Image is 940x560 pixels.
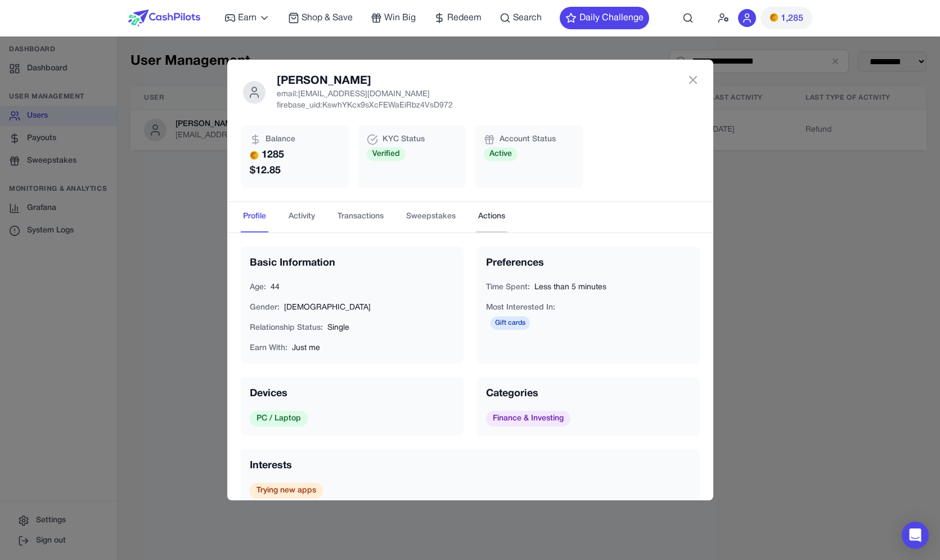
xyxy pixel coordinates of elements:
a: Earn [224,11,270,25]
span: 44 [271,284,280,291]
span: Relationship Status: [250,324,323,331]
span: Balance [266,134,295,145]
span: Earn With: [250,344,287,352]
a: Win Big [371,11,416,25]
h2: [PERSON_NAME] [277,73,453,89]
span: KYC Status [383,134,425,145]
h3: Basic Information [250,256,455,271]
span: Finance & Investing [486,411,570,427]
a: Search [500,11,542,25]
span: Earn [238,11,257,25]
h3: Interests [250,458,691,474]
button: Profile [241,202,268,232]
span: PC / Laptop [250,411,308,427]
h3: Devices [250,386,455,402]
a: Redeem [434,11,482,25]
span: Age: [250,284,266,291]
span: Verified [367,147,406,161]
p: 1285 $ 12.85 [250,147,340,179]
span: Trying new apps [250,483,323,499]
div: Open Intercom Messenger [902,522,929,549]
img: CashPilots Logo [128,10,200,26]
p: firebase_uid: KswhYKcx9sXcFEWaEiRbz4VsD972 [277,100,453,111]
button: Actions [476,202,507,232]
span: Gender: [250,304,280,311]
span: Active [484,147,518,161]
span: Less than 5 minutes [534,284,606,291]
span: Single [327,324,349,331]
button: Sweepstakes [404,202,458,232]
button: Daily Challenge [560,7,649,29]
span: Gift cards [491,316,530,330]
span: Just me [292,344,320,352]
button: Activity [286,202,317,232]
p: email: [EMAIL_ADDRESS][DOMAIN_NAME] [277,89,453,100]
span: Most Interested In: [486,304,555,311]
span: Account Status [500,134,556,145]
span: 1,285 [781,12,803,25]
a: Shop & Save [288,11,353,25]
img: PMs [770,13,779,22]
img: PMs [250,151,259,160]
h3: Preferences [486,256,691,271]
span: Shop & Save [302,11,353,25]
nav: Tabs [227,202,713,232]
span: [DEMOGRAPHIC_DATA] [284,304,371,311]
span: Redeem [447,11,482,25]
span: Time Spent: [486,284,530,291]
button: PMs1,285 [761,7,812,29]
span: Win Big [384,11,416,25]
h3: Categories [486,386,691,402]
span: Search [513,11,542,25]
button: Transactions [335,202,386,232]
